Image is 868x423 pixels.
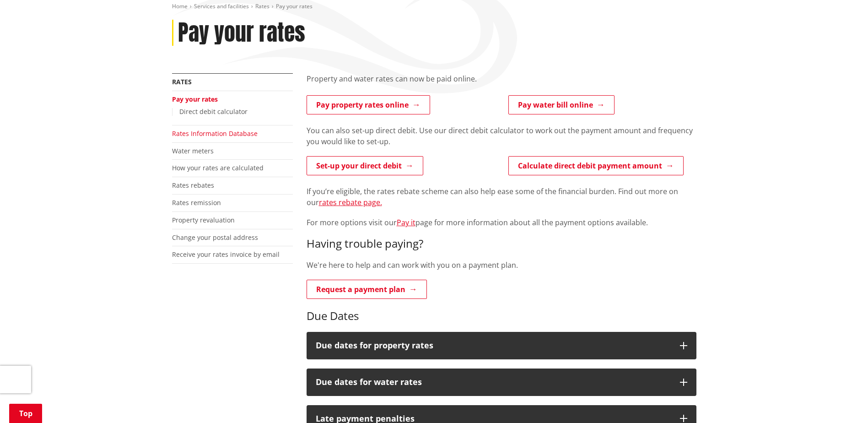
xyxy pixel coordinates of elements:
a: Property revaluation [172,216,235,224]
a: Top [9,404,42,423]
a: How your rates are calculated [172,163,264,172]
iframe: Messenger Launcher [826,385,859,418]
h3: Due dates for water rates [316,378,671,387]
div: Property and water rates can now be paid online. [307,73,696,95]
a: Rates [255,2,270,10]
a: Rates rebates [172,181,214,190]
a: Home [172,2,188,10]
a: Direct debit calculator [179,107,248,116]
a: Pay your rates [172,95,218,103]
nav: breadcrumb [172,3,696,11]
a: Rates [172,77,192,86]
a: Pay water bill online [508,95,615,114]
span: Pay your rates [276,2,313,10]
h1: Pay your rates [178,20,305,46]
h3: Due Dates [307,309,696,323]
a: Change your postal address [172,233,258,242]
p: You can also set-up direct debit. Use our direct debit calculator to work out the payment amount ... [307,125,696,147]
a: Pay property rates online [307,95,430,114]
a: Rates remission [172,198,221,207]
a: Water meters [172,146,214,155]
p: If you’re eligible, the rates rebate scheme can also help ease some of the financial burden. Find... [307,186,696,208]
a: Pay it [397,217,415,228]
p: For more options visit our page for more information about all the payment options available. [307,217,696,228]
h3: Due dates for property rates [316,341,671,350]
a: Services and facilities [194,2,249,10]
a: Calculate direct debit payment amount [508,156,684,175]
a: Set-up your direct debit [307,156,423,175]
button: Due dates for water rates [307,369,696,396]
button: Due dates for property rates [307,332,696,359]
a: rates rebate page. [319,197,382,207]
p: We're here to help and can work with you on a payment plan. [307,260,696,271]
a: Receive your rates invoice by email [172,250,280,259]
a: Request a payment plan [307,280,427,299]
a: Rates Information Database [172,129,258,138]
h3: Having trouble paying? [307,237,696,250]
